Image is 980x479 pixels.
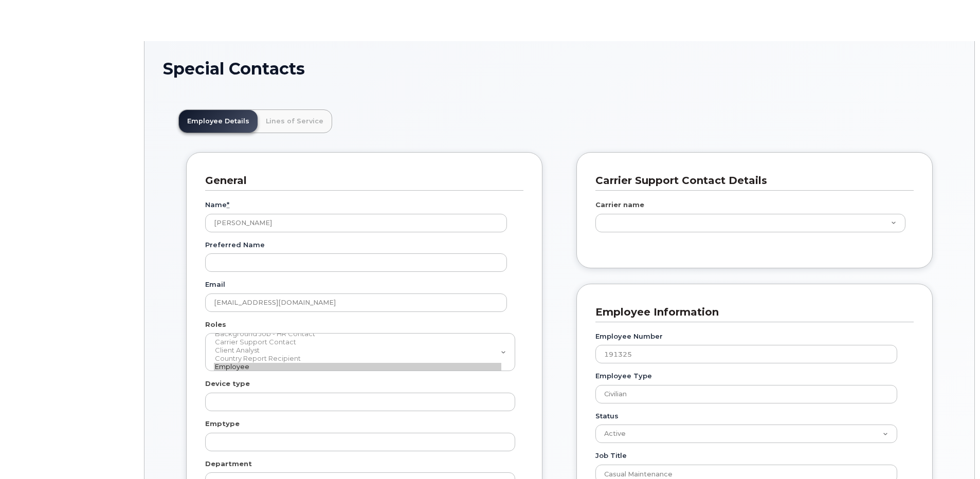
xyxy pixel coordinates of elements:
label: Email [205,280,225,289]
a: Lines of Service [258,110,332,133]
label: Emptype [205,419,240,429]
label: Status [595,411,619,421]
label: Preferred Name [205,240,265,250]
h3: Employee Information [595,305,906,319]
option: Client Analyst [214,346,501,355]
option: Country Report Recipient [214,355,501,363]
label: Device type [205,379,250,389]
label: Carrier name [595,200,644,210]
option: Employee [214,363,501,371]
label: Name [205,200,229,210]
h3: General [205,174,516,188]
label: Employee Number [595,331,663,341]
option: Background Job - HR Contact [214,330,501,338]
label: Employee Type [595,371,652,381]
label: Job Title [595,451,627,460]
option: Carrier Support Contact [214,338,501,346]
h1: Special Contacts [163,60,956,78]
a: Employee Details [179,110,258,133]
label: Roles [205,320,226,329]
label: Department [205,459,252,469]
abbr: required [227,200,229,209]
h3: Carrier Support Contact Details [595,174,906,188]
